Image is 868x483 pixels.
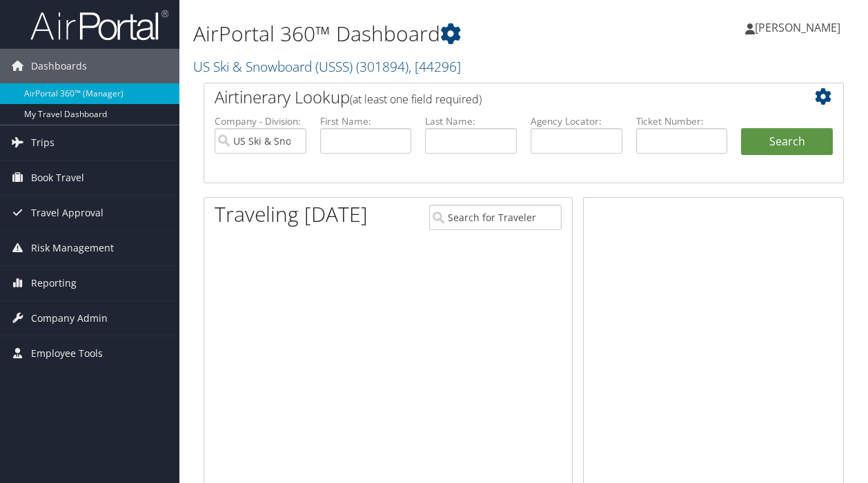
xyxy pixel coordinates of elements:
span: ( 301894 ) [356,57,408,76]
label: First Name: [320,114,412,128]
span: Risk Management [31,231,114,265]
h2: Airtinerary Lookup [215,85,780,109]
h1: AirPortal 360™ Dashboard [193,19,634,48]
a: [PERSON_NAME] [745,7,854,48]
img: airportal-logo.png [30,9,168,41]
span: Dashboards [31,49,87,83]
span: Company Admin [31,301,108,336]
button: Search [741,128,833,156]
span: Trips [31,125,55,160]
label: Ticket Number: [636,114,728,128]
label: Company - Division: [215,114,306,128]
span: Reporting [31,266,77,300]
label: Last Name: [425,114,517,128]
span: Travel Approval [31,196,103,230]
span: [PERSON_NAME] [755,20,840,35]
label: Agency Locator: [531,114,622,128]
span: , [ 44296 ] [408,57,461,76]
span: (at least one field required) [350,92,482,107]
a: US Ski & Snowboard (USSS) [193,57,461,76]
span: Employee Tools [31,336,103,371]
h1: Traveling [DATE] [215,200,368,229]
input: Search for Traveler [429,205,562,230]
span: Book Travel [31,161,84,195]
